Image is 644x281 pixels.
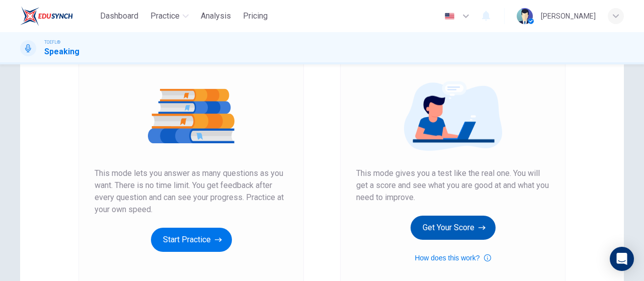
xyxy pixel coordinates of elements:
[96,7,142,25] button: Dashboard
[150,10,180,22] span: Practice
[443,13,456,20] img: en
[95,167,288,216] span: This mode lets you answer as many questions as you want. There is no time limit. You get feedback...
[415,252,491,264] button: How does this work?
[541,10,596,22] div: [PERSON_NAME]
[517,8,533,24] img: Profile picture
[197,7,235,25] button: Analysis
[151,228,232,252] button: Start Practice
[243,10,268,22] span: Pricing
[44,46,79,58] h1: Speaking
[100,10,138,22] span: Dashboard
[610,247,634,271] div: Open Intercom Messenger
[356,167,549,204] span: This mode gives you a test like the real one. You will get a score and see what you are good at a...
[20,6,96,26] a: EduSynch logo
[44,39,60,46] span: TOEFL®
[201,10,231,22] span: Analysis
[239,7,272,25] button: Pricing
[411,216,496,240] button: Get Your Score
[146,7,193,25] button: Practice
[20,6,73,26] img: EduSynch logo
